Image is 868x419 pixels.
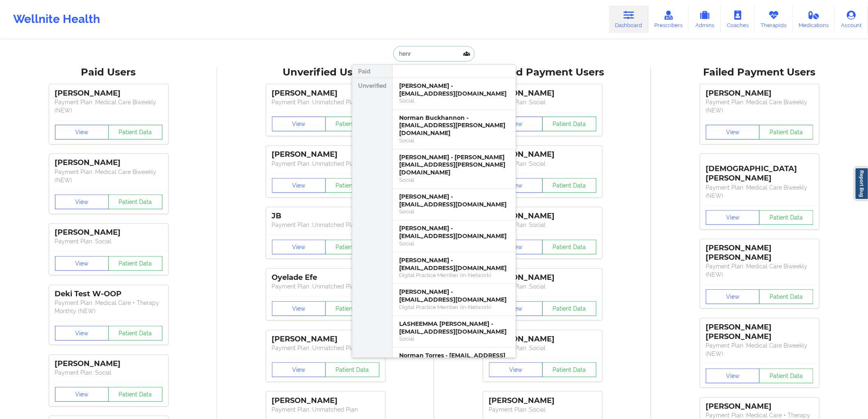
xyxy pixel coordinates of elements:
[272,396,379,405] div: [PERSON_NAME]
[706,98,813,114] p: Payment Plan : Medical Care Biweekly (NEW)
[108,387,162,402] button: Patient Data
[55,195,109,209] button: View
[272,98,379,106] p: Payment Plan : Unmatched Plan
[108,326,162,341] button: Patient Data
[759,369,813,383] button: Patient Data
[855,167,868,200] a: Report Bug
[489,282,596,291] p: Payment Plan : Social
[272,362,326,377] button: View
[489,98,596,106] p: Payment Plan : Social
[272,240,326,254] button: View
[399,97,509,104] div: Social
[759,125,813,140] button: Patient Data
[399,335,509,342] div: Social
[272,117,326,131] button: View
[55,228,162,237] div: [PERSON_NAME]
[223,66,428,79] div: Unverified Users
[706,289,760,304] button: View
[542,240,596,254] button: Patient Data
[108,195,162,209] button: Patient Data
[489,405,596,414] p: Payment Plan : Social
[325,301,379,316] button: Patient Data
[325,178,379,193] button: Patient Data
[55,369,162,377] p: Payment Plan : Social
[706,183,813,200] p: Payment Plan : Medical Care Biweekly (NEW)
[272,211,379,221] div: JB
[325,117,379,131] button: Patient Data
[399,352,509,367] div: Norman Torres - [EMAIL_ADDRESS][DOMAIN_NAME]
[542,301,596,316] button: Patient Data
[272,301,326,316] button: View
[706,369,760,383] button: View
[399,320,509,335] div: LASHEEMMA [PERSON_NAME] - [EMAIL_ADDRESS][DOMAIN_NAME]
[6,66,211,79] div: Paid Users
[399,208,509,215] div: Social
[755,6,793,33] a: Therapists
[325,240,379,254] button: Patient Data
[542,178,596,193] button: Patient Data
[649,6,689,33] a: Prescribers
[55,158,162,167] div: [PERSON_NAME]
[721,6,755,33] a: Coaches
[272,89,379,98] div: [PERSON_NAME]
[399,272,509,279] div: Digital Practice Member (In-Network)
[542,362,596,377] button: Patient Data
[759,210,813,225] button: Patient Data
[489,334,596,344] div: [PERSON_NAME]
[657,66,862,79] div: Failed Payment Users
[706,323,813,341] div: [PERSON_NAME] [PERSON_NAME]
[706,125,760,140] button: View
[399,256,509,272] div: [PERSON_NAME] - [EMAIL_ADDRESS][DOMAIN_NAME]
[272,150,379,159] div: [PERSON_NAME]
[108,256,162,271] button: Patient Data
[440,66,645,79] div: Skipped Payment Users
[399,193,509,208] div: [PERSON_NAME] - [EMAIL_ADDRESS][DOMAIN_NAME]
[489,160,596,168] p: Payment Plan : Social
[55,256,109,271] button: View
[489,362,543,377] button: View
[489,211,596,221] div: [PERSON_NAME]
[489,396,596,405] div: [PERSON_NAME]
[489,89,596,98] div: [PERSON_NAME]
[352,65,392,78] div: Paid
[272,282,379,291] p: Payment Plan : Unmatched Plan
[272,334,379,344] div: [PERSON_NAME]
[399,224,509,240] div: [PERSON_NAME] - [EMAIL_ADDRESS][DOMAIN_NAME]
[759,289,813,304] button: Patient Data
[399,114,509,137] div: Norman Buckhannon - [EMAIL_ADDRESS][PERSON_NAME][DOMAIN_NAME]
[706,89,813,98] div: [PERSON_NAME]
[272,221,379,229] p: Payment Plan : Unmatched Plan
[272,344,379,352] p: Payment Plan : Unmatched Plan
[55,125,109,140] button: View
[399,288,509,303] div: [PERSON_NAME] - [EMAIL_ADDRESS][DOMAIN_NAME]
[272,405,379,414] p: Payment Plan : Unmatched Plan
[399,240,509,247] div: Social
[706,243,813,262] div: [PERSON_NAME] [PERSON_NAME]
[55,326,109,341] button: View
[489,221,596,229] p: Payment Plan : Social
[542,117,596,131] button: Patient Data
[706,341,813,358] p: Payment Plan : Medical Care Biweekly (NEW)
[706,262,813,279] p: Payment Plan : Medical Care Biweekly (NEW)
[489,273,596,282] div: [PERSON_NAME]
[489,344,596,352] p: Payment Plan : Social
[55,237,162,245] p: Payment Plan : Social
[55,289,162,299] div: Deki Test W-OOP
[399,137,509,144] div: Social
[55,387,109,402] button: View
[272,178,326,193] button: View
[55,98,162,114] p: Payment Plan : Medical Care Biweekly (NEW)
[399,82,509,97] div: [PERSON_NAME] - [EMAIL_ADDRESS][DOMAIN_NAME]
[399,153,509,176] div: [PERSON_NAME] - [PERSON_NAME][EMAIL_ADDRESS][PERSON_NAME][DOMAIN_NAME]
[793,6,835,33] a: Medications
[706,210,760,225] button: View
[108,125,162,140] button: Patient Data
[399,176,509,183] div: Social
[689,6,721,33] a: Admins
[835,6,868,33] a: Account
[399,304,509,311] div: Digital Practice Member (In-Network)
[706,158,813,183] div: [DEMOGRAPHIC_DATA][PERSON_NAME]
[489,150,596,159] div: [PERSON_NAME]
[55,89,162,98] div: [PERSON_NAME]
[55,168,162,184] p: Payment Plan : Medical Care Biweekly (NEW)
